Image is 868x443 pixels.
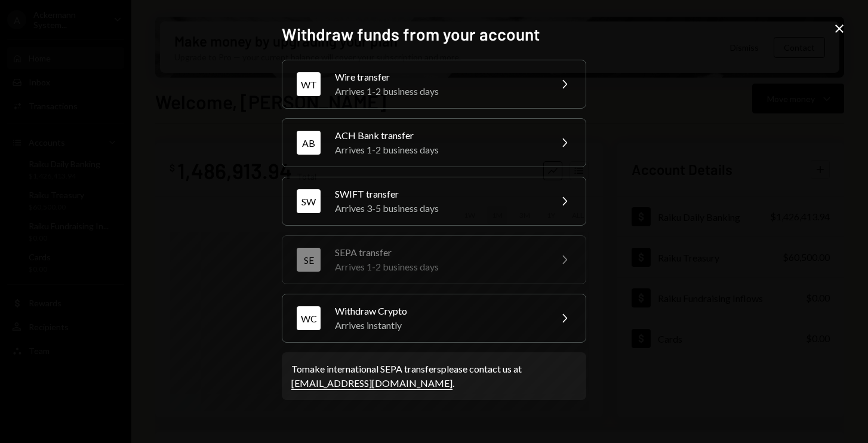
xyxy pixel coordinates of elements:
[282,294,586,343] button: WCWithdraw CryptoArrives instantly
[282,23,586,46] h2: Withdraw funds from your account
[297,306,321,330] div: WC
[291,362,577,390] div: To make international SEPA transfers please contact us at .
[282,177,586,226] button: SWSWIFT transferArrives 3-5 business days
[282,60,586,109] button: WTWire transferArrives 1-2 business days
[335,128,543,143] div: ACH Bank transfer
[297,189,321,213] div: SW
[335,304,543,318] div: Withdraw Crypto
[335,318,543,333] div: Arrives instantly
[335,245,543,260] div: SEPA transfer
[297,72,321,96] div: WT
[335,70,543,84] div: Wire transfer
[282,235,586,284] button: SESEPA transferArrives 1-2 business days
[282,118,586,167] button: ABACH Bank transferArrives 1-2 business days
[335,260,543,274] div: Arrives 1-2 business days
[335,201,543,216] div: Arrives 3-5 business days
[335,187,543,201] div: SWIFT transfer
[335,143,543,157] div: Arrives 1-2 business days
[297,248,321,272] div: SE
[335,84,543,99] div: Arrives 1-2 business days
[291,377,453,390] a: [EMAIL_ADDRESS][DOMAIN_NAME]
[297,131,321,155] div: AB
